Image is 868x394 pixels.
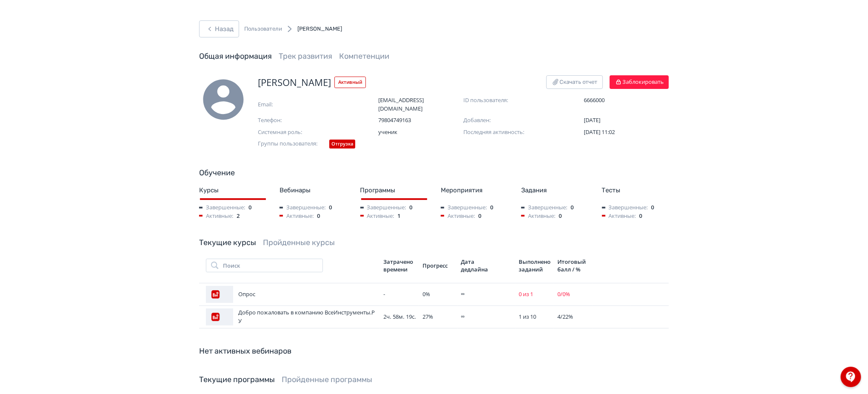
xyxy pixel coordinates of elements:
[378,128,463,137] span: ученик
[360,186,427,195] div: Программы
[584,128,615,136] span: [DATE] 11:02
[393,313,404,320] span: 58м.
[441,186,508,195] div: Мероприятия
[584,96,669,105] span: 6666000
[199,20,239,37] button: Назад
[383,313,391,320] span: 2ч.
[199,51,272,61] a: Общая информация
[360,212,394,220] span: Активные:
[258,100,343,109] span: Email:
[329,140,355,148] div: Отгрузка
[519,258,551,273] div: Выполнено заданий
[280,203,325,212] span: Завершенные:
[463,96,548,105] span: ID пользователя:
[557,258,589,273] div: Итоговый балл / %
[378,96,463,113] span: [EMAIL_ADDRESS][DOMAIN_NAME]
[478,212,481,220] span: 0
[519,290,533,298] span: 0 из 1
[206,286,377,303] div: Опрос
[199,238,256,247] a: Текущие курсы
[519,313,536,320] span: 1 из 10
[258,140,326,150] span: Группы пользователя:
[263,238,335,247] a: Пройденные курсы
[640,212,642,220] span: 0
[280,186,346,195] div: Вебинары
[248,203,251,212] span: 0
[559,212,562,220] span: 0
[463,128,548,137] span: Последняя активность:
[463,116,548,125] span: Добавлен:
[461,258,491,273] div: Дата дедлайна
[410,203,413,212] span: 0
[297,26,342,32] span: [PERSON_NAME]
[360,203,406,212] span: Завершенные:
[199,167,669,179] div: Обучение
[584,116,600,124] span: [DATE]
[423,262,454,269] div: Прогресс
[244,25,282,33] a: Пользователи
[378,116,463,125] span: 79804749163
[441,212,475,220] span: Активные:
[521,203,567,212] span: Завершенные:
[258,116,343,125] span: Телефон:
[461,313,512,321] div: ∞
[557,290,570,298] span: 0 / 0 %
[490,203,493,212] span: 0
[199,345,669,357] div: Нет активных вебинаров
[521,186,588,195] div: Задания
[206,308,377,325] div: Добро пожаловать в компанию ВсеИнструменты.РУ
[423,290,430,298] span: 0 %
[199,203,245,212] span: Завершенные:
[557,313,573,320] span: 4 / 22 %
[258,128,343,137] span: Системная роль:
[571,203,574,212] span: 0
[521,212,555,220] span: Активные:
[441,203,487,212] span: Завершенные:
[199,375,275,384] a: Текущие программы
[237,212,240,220] span: 2
[280,212,314,220] span: Активные:
[602,203,648,212] span: Завершенные:
[258,75,331,89] span: [PERSON_NAME]
[610,75,669,89] button: Заблокировать
[334,77,366,88] span: Активный
[329,203,332,212] span: 0
[461,290,512,299] div: ∞
[317,212,320,220] span: 0
[279,51,332,61] a: Трек развития
[423,313,433,320] span: 27 %
[383,290,416,299] div: -
[546,75,603,89] button: Скачать отчет
[383,258,416,273] div: Затрачено времени
[199,212,233,220] span: Активные:
[651,203,654,212] span: 0
[602,186,669,195] div: Тесты
[602,212,636,220] span: Активные:
[406,313,416,320] span: 19с.
[398,212,401,220] span: 1
[339,51,389,61] a: Компетенции
[199,186,266,195] div: Курсы
[282,375,372,384] a: Пройденные программы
